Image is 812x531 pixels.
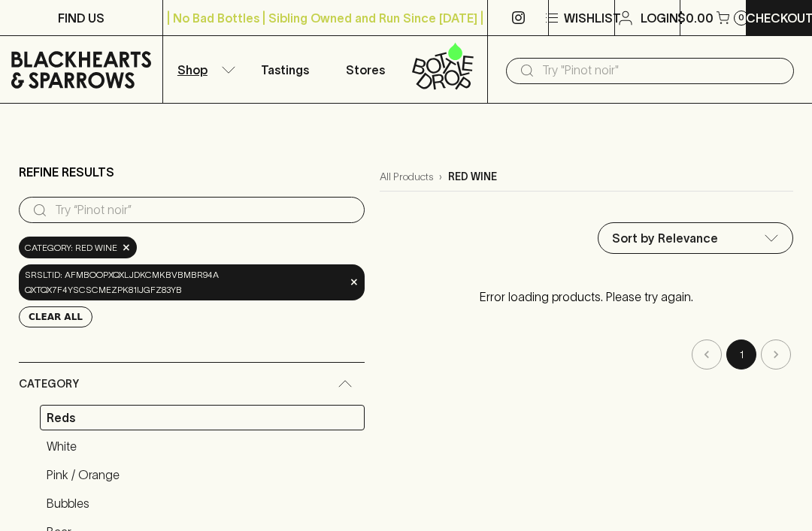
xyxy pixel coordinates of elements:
p: FIND US [58,9,105,27]
nav: pagination navigation [380,339,793,370]
a: Reds [40,405,365,430]
p: Shop [177,61,208,79]
button: Shop [163,36,244,103]
p: Tastings [261,61,309,79]
input: Try "Pinot noir" [542,59,782,83]
span: srsltid: AfmBOopxqxlJdKcmKbvBMbR94a QXtQX7F4ySCsCMeZpK81IjGFz83yb [25,267,345,297]
p: Login [641,9,678,27]
p: › [439,169,442,185]
p: 0 [738,14,744,22]
a: Stores [326,36,407,103]
a: All Products [380,169,433,185]
button: Clear All [19,306,92,327]
span: Category [19,375,79,394]
p: Sort by Relevance [612,229,718,247]
div: Category [19,363,365,406]
p: Refine Results [19,163,114,181]
p: Error loading products. Please try again. [380,273,793,321]
p: Wishlist [564,9,621,27]
span: × [122,240,131,255]
a: White [40,433,365,459]
span: Category: red wine [25,240,117,255]
p: Stores [346,61,385,79]
a: Pink / Orange [40,462,365,487]
p: red wine [448,169,497,185]
button: page 1 [726,339,756,370]
p: $0.00 [677,9,714,27]
a: Bubbles [40,490,365,516]
span: × [350,274,359,290]
div: Sort by Relevance [598,223,792,253]
a: Tastings [244,36,326,103]
input: Try “Pinot noir” [55,198,353,222]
